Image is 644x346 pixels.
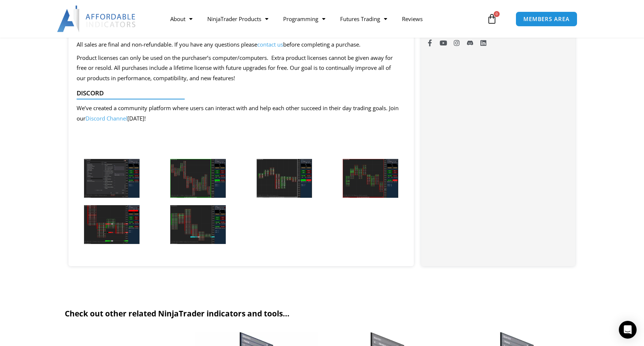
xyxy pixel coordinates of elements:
div: Open Intercom Messenger [619,321,637,339]
a: About [163,10,200,27]
h2: Check out other related NinjaTrader indicators and tools... [65,309,579,319]
h4: Discord [77,89,400,97]
a: Programming [276,10,333,27]
span: We’ve created a community platform where users can interact with and help each other succeed in t... [77,104,399,122]
a: contact us [257,41,283,48]
span: before completing a purchase. [283,41,360,48]
img: Order Flow Entry Orders - NQ 1 Minute Volumetric (2) | Affordable Indicators – NinjaTrader [170,159,226,198]
nav: Menu [163,10,485,27]
img: Order Flow Entry Orders NQ 1 MinuteOrder Flow Entry Orders - NQ 1 Minute Volumetric | Affordable ... [84,159,140,198]
a: Futures Trading [333,10,395,27]
img: Order Flow Entry Orders - CL 5000 Volume Volumetric | Affordable Indicators – NinjaTrader [170,205,226,244]
img: LogoAI | Affordable Indicators – NinjaTrader [57,6,137,32]
img: Order Flow Entry Orders - ES 10 Range Volumetric | Affordable Indicators – NinjaTrader [343,159,398,198]
a: Discord Channel [85,115,127,122]
img: Order Flow Entry Orders - ES 5 Minute Volumetric | Affordable Indicators – NinjaTrader [256,159,312,198]
a: MEMBERS AREA [516,11,577,27]
a: NinjaTrader Products [200,10,276,27]
a: Reviews [395,10,430,27]
img: Order Flow Entry Orders - CL 2 Minute Volumetric | Affordable Indicators – NinjaTrader [84,205,140,244]
span: Product licenses can only be used on the purchaser’s computer/computers. Extra product licenses c... [77,54,393,82]
span: All sales are final and non-refundable. If you have any questions please [77,41,257,48]
span: 0 [494,11,500,17]
span: MEMBERS AREA [523,16,570,22]
a: 0 [476,8,508,30]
